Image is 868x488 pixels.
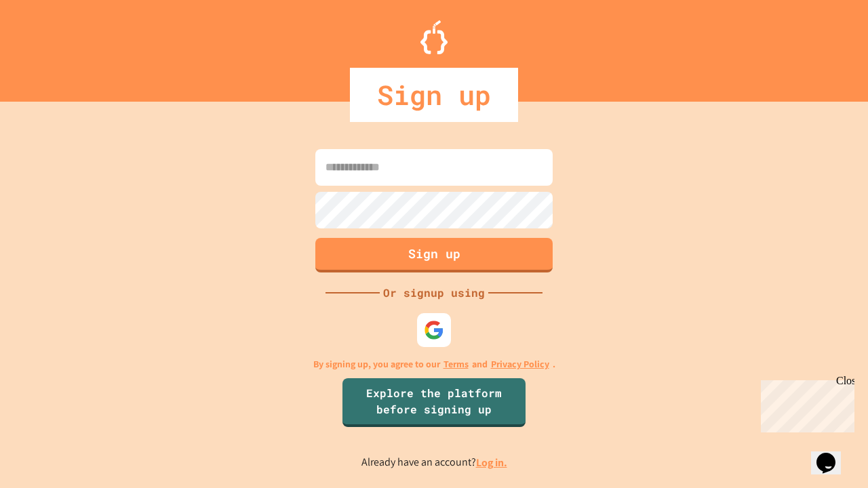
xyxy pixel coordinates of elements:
[811,434,854,474] iframe: chat widget
[476,455,507,470] a: Log in.
[315,238,553,272] button: Sign up
[342,378,526,427] a: Explore the platform before signing up
[420,20,448,54] img: Logo.svg
[313,357,555,371] p: By signing up, you agree to our and .
[755,375,854,432] iframe: chat widget
[443,357,469,371] a: Terms
[5,5,94,86] div: Chat with us now!Close
[361,454,507,471] p: Already have an account?
[424,320,444,340] img: google-icon.svg
[350,68,518,122] div: Sign up
[380,285,488,301] div: Or signup using
[491,357,549,371] a: Privacy Policy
